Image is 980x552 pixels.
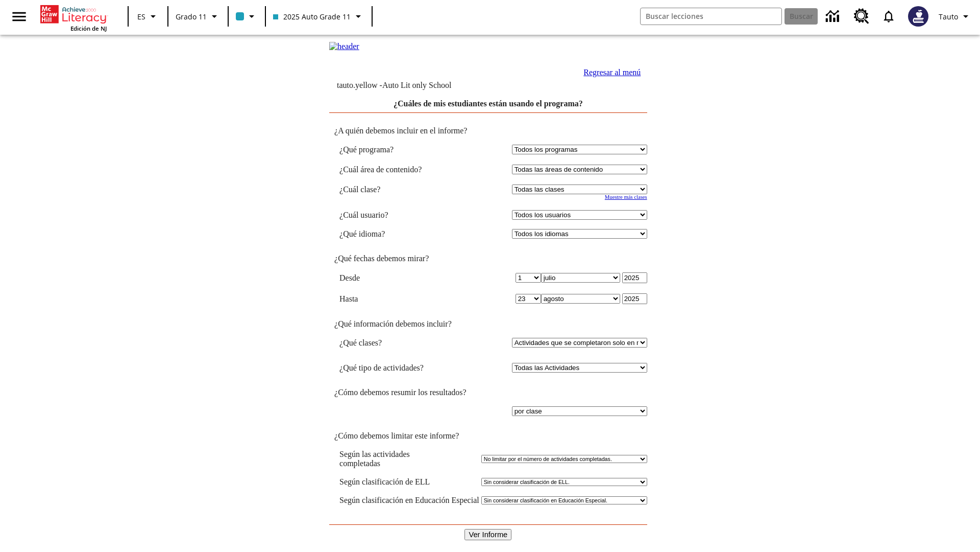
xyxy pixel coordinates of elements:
[176,11,207,22] span: Grado 11
[269,7,369,26] button: Clase: 2025 Auto Grade 11, Selecciona una clase
[339,145,455,154] td: ¿Qué programa?
[70,25,107,32] span: Edición de NJ
[605,194,647,200] a: Muestre más clases
[329,388,647,397] td: ¿Cómo debemos resumir los resultados?
[902,3,935,30] button: Escoja un nuevo avatar
[641,8,781,25] input: Buscar campo
[4,2,34,32] button: Abrir el menú lateral
[339,165,422,174] nobr: ¿Cuál área de contenido?
[329,431,647,441] td: ¿Cómo debemos limitar este informe?
[40,3,107,32] div: Portada
[908,6,928,27] img: Avatar
[875,3,902,30] a: Notificaciones
[273,11,351,22] span: 2025 Auto Grade 11
[339,272,455,283] td: Desde
[339,210,455,220] td: ¿Cuál usuario?
[848,3,875,30] a: Centro de recursos, Se abrirá en una pestaña nueva.
[339,496,479,505] td: Según clasificación en Educación Especial
[820,3,848,31] a: Centro de información
[337,81,524,90] td: tauto.yellow -
[232,7,262,26] button: El color de la clase es azul claro. Cambiar el color de la clase.
[339,338,455,348] td: ¿Qué clases?
[339,229,455,239] td: ¿Qué idioma?
[339,450,479,468] td: Según las actividades completadas
[339,293,455,304] td: Hasta
[329,319,647,329] td: ¿Qué información debemos incluir?
[464,529,511,540] input: Ver Informe
[394,99,583,108] a: ¿Cuáles de mis estudiantes están usando el programa?
[583,68,641,77] a: Regresar al menú
[935,7,976,26] button: Perfil/Configuración
[339,477,479,487] td: Según clasificación de ELL
[171,7,225,26] button: Grado: Grado 11, Elige un grado
[132,7,164,26] button: Lenguaje: ES, Selecciona un idioma
[339,185,455,194] td: ¿Cuál clase?
[939,11,958,22] span: Tauto
[329,126,647,135] td: ¿A quién debemos incluir en el informe?
[137,11,145,22] span: ES
[339,363,455,373] td: ¿Qué tipo de actividades?
[329,254,647,263] td: ¿Qué fechas debemos mirar?
[382,81,452,89] nobr: Auto Lit only School
[329,42,359,51] img: header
